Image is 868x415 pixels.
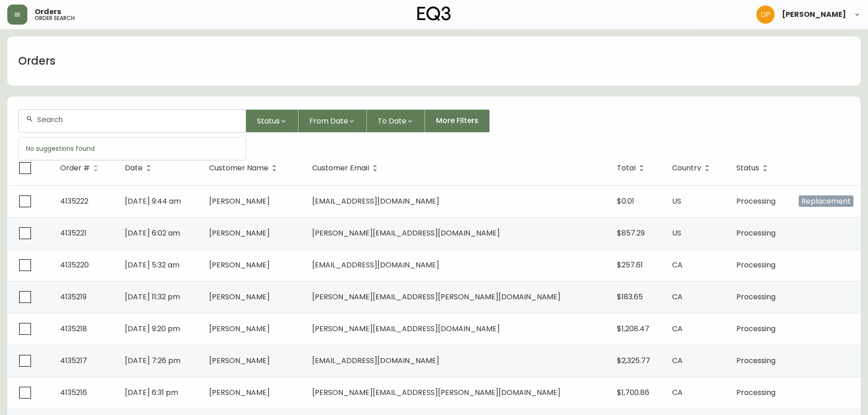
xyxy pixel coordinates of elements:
[209,196,270,206] span: [PERSON_NAME]
[617,164,647,172] span: Total
[312,228,500,238] span: [PERSON_NAME][EMAIL_ADDRESS][DOMAIN_NAME]
[799,195,853,207] span: Replacement
[125,164,154,172] span: Date
[736,323,776,334] span: Processing
[425,109,490,133] button: More Filters
[209,260,270,270] span: [PERSON_NAME]
[60,387,87,398] span: 4135216
[60,260,89,270] span: 4135220
[736,228,776,238] span: Processing
[19,138,246,160] div: No suggestions found
[298,109,367,133] button: From Date
[736,355,776,366] span: Processing
[617,228,645,238] span: $857.29
[60,323,87,334] span: 4135218
[617,260,643,270] span: $257.61
[125,323,180,334] span: [DATE] 9:20 pm
[436,116,478,126] span: More Filters
[617,355,650,366] span: $2,325.77
[672,387,683,398] span: CA
[367,109,425,133] button: To Date
[257,115,280,127] span: Status
[672,292,683,302] span: CA
[736,164,771,172] span: Status
[617,387,649,398] span: $1,700.86
[617,323,649,334] span: $1,208.47
[209,228,270,238] span: [PERSON_NAME]
[125,196,181,206] span: [DATE] 9:44 am
[209,355,270,366] span: [PERSON_NAME]
[60,292,87,302] span: 4135219
[246,109,298,133] button: Status
[35,15,75,21] h5: order search
[312,292,560,302] span: [PERSON_NAME][EMAIL_ADDRESS][PERSON_NAME][DOMAIN_NAME]
[672,260,683,270] span: CA
[378,115,406,127] span: To Date
[312,355,439,366] span: [EMAIL_ADDRESS][DOMAIN_NAME]
[209,387,270,398] span: [PERSON_NAME]
[209,165,268,171] span: Customer Name
[312,165,369,171] span: Customer Email
[60,228,87,238] span: 4135221
[617,165,636,171] span: Total
[35,8,61,15] span: Orders
[125,165,143,171] span: Date
[736,292,776,302] span: Processing
[417,6,451,21] img: logo
[617,196,634,206] span: $0.01
[672,196,681,206] span: US
[309,115,348,127] span: From Date
[125,292,180,302] span: [DATE] 11:32 pm
[312,387,560,398] span: [PERSON_NAME][EMAIL_ADDRESS][PERSON_NAME][DOMAIN_NAME]
[736,260,776,270] span: Processing
[125,228,180,238] span: [DATE] 6:02 am
[672,165,701,171] span: Country
[672,355,683,366] span: CA
[125,260,180,270] span: [DATE] 5:32 am
[672,323,683,334] span: CA
[60,165,90,171] span: Order #
[60,164,102,172] span: Order #
[37,115,238,124] input: Search
[209,323,270,334] span: [PERSON_NAME]
[756,5,775,24] img: b0154ba12ae69382d64d2f3159806b19
[617,292,643,302] span: $183.65
[736,165,759,171] span: Status
[782,11,846,18] span: [PERSON_NAME]
[312,260,439,270] span: [EMAIL_ADDRESS][DOMAIN_NAME]
[672,228,681,238] span: US
[60,355,87,366] span: 4135217
[312,323,500,334] span: [PERSON_NAME][EMAIL_ADDRESS][DOMAIN_NAME]
[209,164,280,172] span: Customer Name
[736,387,776,398] span: Processing
[209,292,270,302] span: [PERSON_NAME]
[312,164,381,172] span: Customer Email
[125,355,180,366] span: [DATE] 7:26 pm
[736,196,776,206] span: Processing
[18,53,56,69] h1: Orders
[312,196,439,206] span: [EMAIL_ADDRESS][DOMAIN_NAME]
[60,196,88,206] span: 4135222
[125,387,178,398] span: [DATE] 6:31 pm
[672,164,713,172] span: Country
